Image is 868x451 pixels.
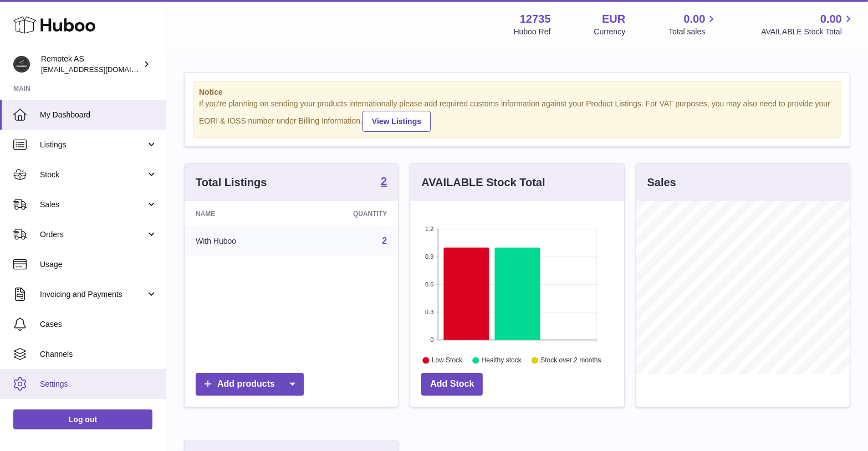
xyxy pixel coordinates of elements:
text: Healthy stock [482,356,522,364]
text: 1.2 [426,225,434,232]
img: dag@remotek.no [13,56,30,73]
th: Name [185,201,297,227]
h3: AVAILABLE Stock Total [421,175,545,190]
div: If you're planning on sending your products internationally please add required customs informati... [199,99,835,132]
a: Add products [196,373,304,396]
span: Usage [40,259,157,270]
div: Currency [594,27,626,37]
text: 0.6 [426,281,434,288]
a: Log out [13,409,152,429]
strong: EUR [602,12,625,27]
a: 2 [381,176,387,189]
span: Settings [40,379,157,389]
h3: Total Listings [196,175,267,190]
text: 0.3 [426,309,434,315]
span: Sales [40,199,146,210]
a: 0.00 Total sales [668,12,718,37]
div: Huboo Ref [514,27,551,37]
span: Listings [40,140,146,150]
span: My Dashboard [40,110,157,120]
text: Stock over 2 months [541,356,601,364]
td: With Huboo [185,227,297,255]
th: Quantity [297,201,398,227]
text: 0 [431,336,434,343]
span: Orders [40,229,146,240]
span: Stock [40,170,146,180]
span: AVAILABLE Stock Total [761,27,855,37]
strong: 12735 [520,12,551,27]
a: 0.00 AVAILABLE Stock Total [761,12,855,37]
span: Cases [40,319,157,330]
a: Add Stock [421,373,483,396]
span: Channels [40,349,157,360]
span: Invoicing and Payments [40,289,146,300]
span: [EMAIL_ADDRESS][DOMAIN_NAME] [41,65,163,74]
strong: 2 [381,176,387,187]
h3: Sales [647,175,676,190]
a: 2 [382,236,387,245]
div: Remotek AS [41,54,141,75]
span: Total sales [668,27,718,37]
text: Low Stock [432,356,463,364]
span: 0.00 [684,12,706,27]
span: 0.00 [820,12,842,27]
a: View Listings [362,111,431,132]
text: 0.9 [426,253,434,260]
strong: Notice [199,87,835,98]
